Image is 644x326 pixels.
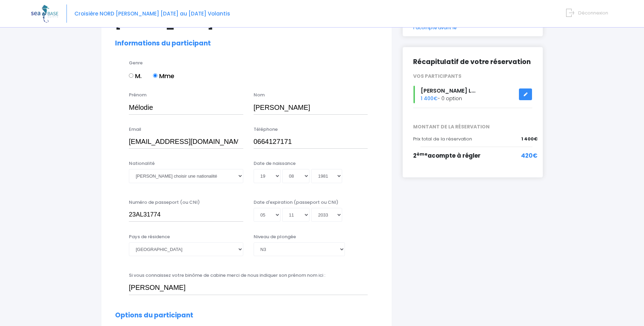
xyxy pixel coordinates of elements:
label: Niveau de plongée [254,233,296,240]
span: MONTANT DE LA RÉSERVATION [408,123,538,130]
div: - 0 option [408,86,538,103]
label: Nom [254,92,265,98]
label: Nationalité [129,160,155,167]
span: 2 acompte à régler [413,151,481,160]
span: Prix total de la réservation [413,136,472,142]
label: Genre [129,60,143,66]
h2: Options du participant [115,312,378,319]
label: Date d'expiration (passeport ou CNI) [254,199,338,206]
label: M. [129,71,142,81]
label: Mme [153,71,174,81]
label: Date de naissance [254,160,296,167]
span: 420€ [521,151,538,160]
span: 1 400€ [521,136,538,143]
label: Numéro de passeport (ou CNI) [129,199,200,206]
h2: Informations du participant [115,40,378,48]
span: [PERSON_NAME] L... [421,87,476,95]
h1: [PERSON_NAME] [115,17,378,30]
input: Mme [153,73,157,78]
label: Prénom [129,92,146,98]
label: Si vous connaissez votre binôme de cabine merci de nous indiquer son prénom nom ici : [129,272,325,279]
label: Email [129,126,141,133]
span: Déconnexion [578,10,608,16]
input: M. [129,73,133,78]
label: Téléphone [254,126,278,133]
label: Pays de résidence [129,233,170,240]
sup: ème [417,151,428,157]
h2: Récapitulatif de votre réservation [413,57,532,66]
span: Croisière NORD [PERSON_NAME] [DATE] au [DATE] Volantis [74,10,230,17]
span: 1 400€ [421,95,438,102]
div: VOS PARTICIPANTS [408,73,538,80]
